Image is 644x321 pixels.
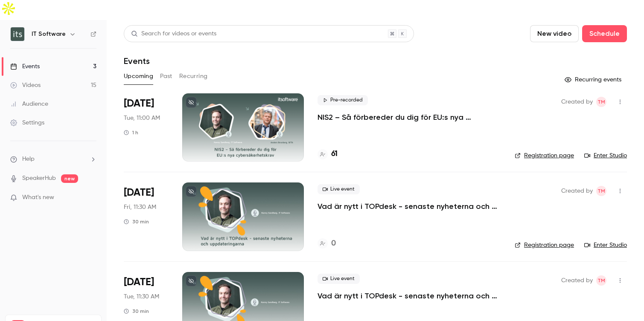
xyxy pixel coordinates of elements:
[22,174,56,183] a: SpeakerHub
[124,69,153,83] button: Upcoming
[515,151,574,160] a: Registration page
[124,218,149,225] div: 30 min
[331,238,336,249] h4: 0
[331,148,338,160] h4: 61
[124,203,156,211] span: Fri, 11:30 AM
[561,186,593,196] span: Created by
[10,119,44,127] div: Settings
[124,129,138,136] div: 1 h
[318,238,336,249] a: 0
[22,193,54,202] span: What's new
[124,292,159,301] span: Tue, 11:30 AM
[131,29,216,38] div: Search for videos or events
[124,186,154,200] span: [DATE]
[584,241,627,249] a: Enter Studio
[86,194,96,202] iframe: Noticeable Trigger
[561,73,627,87] button: Recurring events
[124,182,169,251] div: Oct 24 Fri, 11:30 AM (Europe/Stockholm)
[124,97,154,110] span: [DATE]
[179,69,208,83] button: Recurring
[597,186,605,196] span: TM
[584,151,627,160] a: Enter Studio
[124,56,150,66] h1: Events
[582,25,627,42] button: Schedule
[318,148,338,160] a: 61
[561,97,593,107] span: Created by
[11,27,24,41] img: IT Software
[124,93,169,162] div: Sep 16 Tue, 11:00 AM (Europe/Stockholm)
[10,155,96,164] li: help-dropdown-opener
[10,62,40,71] div: Events
[596,97,606,107] span: Tanya Masiyenka
[32,30,66,38] h6: IT Software
[160,69,172,83] button: Past
[318,201,501,211] a: Vad är nytt i TOPdesk - senaste nyheterna och uppdateringarna
[596,186,606,196] span: Tanya Masiyenka
[318,291,501,301] a: Vad är nytt i TOPdesk - senaste nyheterna och uppdateringarna
[318,184,360,194] span: Live event
[22,155,35,164] span: Help
[318,274,360,284] span: Live event
[10,100,48,108] div: Audience
[561,275,593,286] span: Created by
[515,241,574,249] a: Registration page
[10,81,41,90] div: Videos
[124,114,160,122] span: Tue, 11:00 AM
[124,308,149,315] div: 30 min
[61,174,78,183] span: new
[596,275,606,286] span: Tanya Masiyenka
[124,275,154,289] span: [DATE]
[597,97,605,107] span: TM
[530,25,579,42] button: New video
[318,95,368,105] span: Pre-recorded
[318,112,501,122] a: NIS2 – Så förbereder du dig för EU:s nya cybersäkerhetskrav
[597,275,605,286] span: TM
